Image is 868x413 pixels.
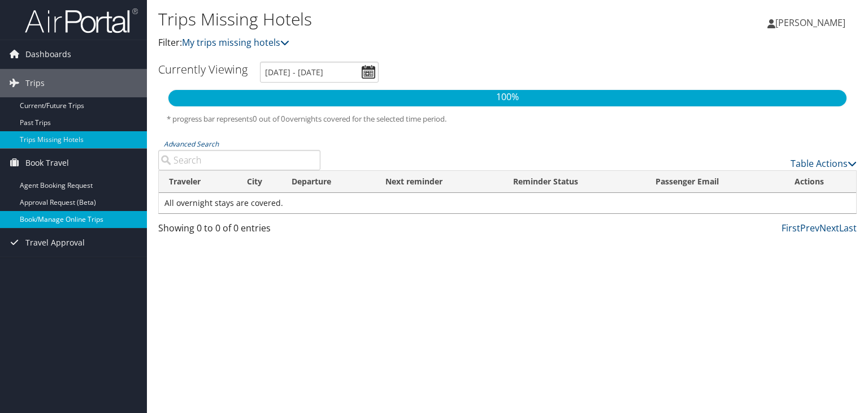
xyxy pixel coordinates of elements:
p: Filter: [158,36,624,50]
input: Advanced Search [158,150,320,170]
th: Next reminder [375,171,503,193]
a: Last [839,222,857,234]
span: 0 out of 0 [253,114,285,124]
th: Reminder Status [503,171,645,193]
a: Prev [800,222,819,234]
a: [PERSON_NAME] [767,6,857,40]
td: All overnight stays are covered. [159,193,856,213]
input: [DATE] - [DATE] [260,62,379,83]
a: Table Actions [791,157,857,170]
th: Traveler: activate to sort column ascending [159,171,237,193]
th: Passenger Email: activate to sort column ascending [645,171,784,193]
a: Advanced Search [164,139,219,149]
span: Trips [25,69,45,97]
a: My trips missing hotels [182,36,289,49]
th: Actions [784,171,856,193]
span: [PERSON_NAME] [775,16,845,29]
h1: Trips Missing Hotels [158,7,624,31]
a: Next [819,222,839,234]
th: Departure: activate to sort column descending [281,171,375,193]
img: airportal-logo.png [25,7,138,34]
span: Book Travel [25,149,69,177]
span: Travel Approval [25,229,85,257]
a: First [782,222,800,234]
h3: Currently Viewing [158,62,248,77]
span: Dashboards [25,40,71,68]
th: City: activate to sort column ascending [237,171,281,193]
p: 100% [168,90,847,105]
h5: * progress bar represents overnights covered for the selected time period. [167,114,848,124]
div: Showing 0 to 0 of 0 entries [158,221,320,240]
